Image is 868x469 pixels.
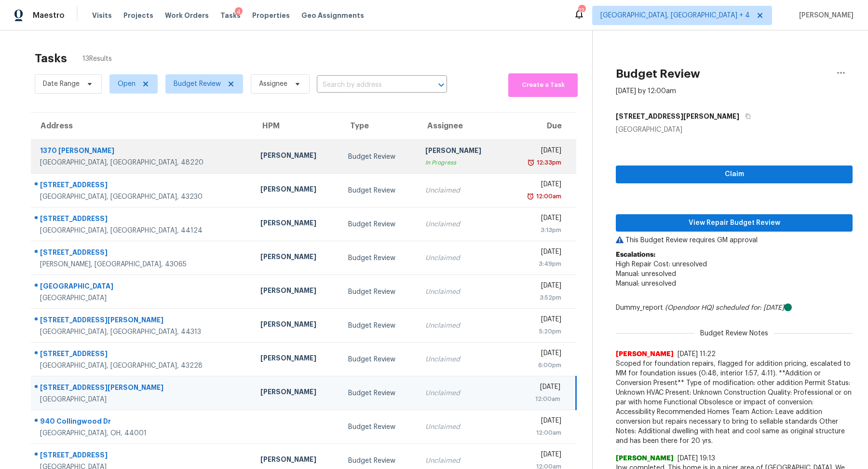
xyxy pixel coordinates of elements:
[40,293,245,303] div: [GEOGRAPHIC_DATA]
[665,304,714,311] i: (Opendoor HQ)
[252,11,290,20] span: Properties
[253,113,340,140] th: HPM
[513,315,561,327] div: [DATE]
[678,351,716,358] span: [DATE] 11:22
[513,179,561,192] div: [DATE]
[616,359,853,446] span: Scoped for foundation repairs, flagged for addition pricing, escalated to MM for foundation issue...
[43,79,80,89] span: Date Range
[795,11,854,20] span: [PERSON_NAME]
[118,79,136,89] span: Open
[513,428,561,438] div: 12:00am
[260,353,333,365] div: [PERSON_NAME]
[616,349,674,359] span: [PERSON_NAME]
[40,192,245,202] div: [GEOGRAPHIC_DATA], [GEOGRAPHIC_DATA], 43230
[513,225,561,235] div: 3:13pm
[513,213,561,225] div: [DATE]
[348,355,410,364] div: Budget Review
[513,80,573,91] span: Create a Task
[40,383,245,395] div: [STREET_ADDRESS][PERSON_NAME]
[35,54,67,63] h2: Tasks
[165,11,209,20] span: Work Orders
[513,146,561,158] div: [DATE]
[317,78,420,93] input: Search by address
[40,416,245,428] div: 940 Collingwood Dr
[425,422,498,432] div: Unclaimed
[92,11,112,20] span: Visits
[340,113,418,140] th: Type
[624,168,845,180] span: Claim
[40,450,245,462] div: [STREET_ADDRESS]
[616,271,676,277] span: Manual: unresolved
[40,349,245,361] div: [STREET_ADDRESS]
[513,348,561,360] div: [DATE]
[578,6,585,15] div: 12
[348,456,410,466] div: Budget Review
[40,395,245,404] div: [GEOGRAPHIC_DATA]
[616,251,655,258] b: Escalations:
[513,382,560,394] div: [DATE]
[123,11,153,20] span: Projects
[260,252,333,264] div: [PERSON_NAME]
[40,260,245,269] div: [PERSON_NAME], [GEOGRAPHIC_DATA], 43065
[40,281,245,293] div: [GEOGRAPHIC_DATA]
[348,253,410,263] div: Budget Review
[616,86,676,96] div: [DATE] by 12:00am
[600,11,750,20] span: [GEOGRAPHIC_DATA], [GEOGRAPHIC_DATA] + 4
[616,280,676,287] span: Manual: unresolved
[513,416,561,428] div: [DATE]
[425,321,498,331] div: Unclaimed
[40,146,245,158] div: 1370 [PERSON_NAME]
[33,11,65,20] span: Maestro
[301,11,364,20] span: Geo Assignments
[616,454,674,463] span: [PERSON_NAME]
[174,79,221,89] span: Budget Review
[527,158,535,167] img: Overdue Alarm Icon
[513,247,561,259] div: [DATE]
[259,79,287,89] span: Assignee
[235,7,243,17] div: 4
[260,184,333,196] div: [PERSON_NAME]
[425,220,498,229] div: Unclaimed
[739,108,752,125] button: Copy Address
[40,226,245,235] div: [GEOGRAPHIC_DATA], [GEOGRAPHIC_DATA], 44124
[260,151,333,163] div: [PERSON_NAME]
[508,73,578,97] button: Create a Task
[40,327,245,337] div: [GEOGRAPHIC_DATA], [GEOGRAPHIC_DATA], 44313
[616,125,853,135] div: [GEOGRAPHIC_DATA]
[40,180,245,192] div: [STREET_ADDRESS]
[425,287,498,297] div: Unclaimed
[348,287,410,297] div: Budget Review
[513,259,561,269] div: 3:49pm
[348,220,410,229] div: Budget Review
[513,281,561,293] div: [DATE]
[527,192,534,201] img: Overdue Alarm Icon
[348,186,410,195] div: Budget Review
[40,248,245,260] div: [STREET_ADDRESS]
[40,315,245,327] div: [STREET_ADDRESS][PERSON_NAME]
[220,12,241,19] span: Tasks
[348,152,410,162] div: Budget Review
[260,455,333,467] div: [PERSON_NAME]
[535,158,561,167] div: 12:33pm
[260,286,333,298] div: [PERSON_NAME]
[425,146,498,158] div: [PERSON_NAME]
[40,158,245,167] div: [GEOGRAPHIC_DATA], [GEOGRAPHIC_DATA], 48220
[505,113,576,140] th: Due
[31,113,253,140] th: Address
[82,54,112,64] span: 13 Results
[616,69,700,79] h2: Budget Review
[513,360,561,370] div: 6:00pm
[40,214,245,226] div: [STREET_ADDRESS]
[694,329,774,338] span: Budget Review Notes
[624,217,845,229] span: View Repair Budget Review
[40,361,245,371] div: [GEOGRAPHIC_DATA], [GEOGRAPHIC_DATA], 43228
[616,261,707,268] span: High Repair Cost: unresolved
[678,455,715,462] span: [DATE] 19:13
[260,387,333,399] div: [PERSON_NAME]
[425,186,498,195] div: Unclaimed
[616,235,853,245] p: This Budget Review requires GM approval
[40,428,245,438] div: [GEOGRAPHIC_DATA], OH, 44001
[616,166,853,183] button: Claim
[418,113,505,140] th: Assignee
[616,303,853,313] div: Dummy_report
